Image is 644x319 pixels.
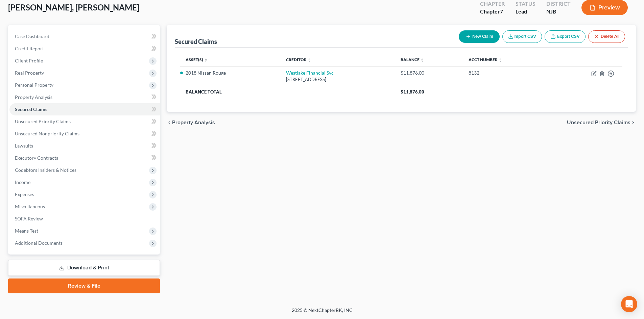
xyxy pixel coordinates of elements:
a: Lawsuits [9,140,160,152]
a: Acct Number unfold_more [469,57,502,62]
span: $11,876.00 [401,89,424,95]
span: Additional Documents [15,240,63,246]
a: Export CSV [545,30,586,43]
span: 7 [500,8,503,15]
span: Credit Report [15,46,44,51]
a: Creditor unfold_more [286,57,311,62]
i: chevron_left [167,120,172,125]
i: unfold_more [498,58,502,62]
div: Open Intercom Messenger [621,296,637,312]
span: Case Dashboard [15,33,49,39]
span: Executory Contracts [15,155,58,161]
a: Unsecured Nonpriority Claims [9,128,160,140]
span: Income [15,179,30,185]
i: unfold_more [420,58,424,62]
span: Codebtors Insiders & Notices [15,167,76,173]
span: Personal Property [15,82,53,88]
span: SOFA Review [15,216,43,221]
a: Review & File [8,278,160,293]
div: Lead [516,8,535,16]
span: Real Property [15,70,44,76]
span: Unsecured Priority Claims [567,120,630,125]
li: 2018 Nissan Rouge [186,70,275,76]
div: Secured Claims [175,37,217,46]
div: 8132 [469,70,545,76]
i: unfold_more [204,58,208,62]
span: Client Profile [15,58,43,63]
a: Property Analysis [9,91,160,103]
a: Westlake Financial Svc [286,70,334,76]
span: Miscellaneous [15,204,45,209]
button: Unsecured Priority Claims chevron_right [567,120,636,125]
i: unfold_more [307,58,311,62]
span: [PERSON_NAME], [PERSON_NAME] [8,2,139,12]
a: Unsecured Priority Claims [9,115,160,128]
div: [STREET_ADDRESS] [286,76,390,83]
span: Means Test [15,228,38,234]
div: Chapter [480,8,505,16]
div: 2025 © NextChapterBK, INC [129,307,515,319]
div: NJB [546,8,571,16]
button: New Claim [459,30,500,43]
a: Balance unfold_more [401,57,424,62]
a: Secured Claims [9,103,160,115]
span: Expenses [15,191,34,197]
span: Lawsuits [15,143,33,149]
th: Balance Total [180,86,395,98]
a: Credit Report [9,43,160,55]
i: chevron_right [630,120,636,125]
span: Unsecured Nonpriority Claims [15,131,79,136]
a: Download & Print [8,260,160,276]
button: chevron_left Property Analysis [167,120,215,125]
a: Case Dashboard [9,30,160,43]
button: Delete All [588,30,625,43]
button: Import CSV [502,30,542,43]
div: $11,876.00 [401,70,457,76]
span: Unsecured Priority Claims [15,118,71,124]
a: Executory Contracts [9,152,160,164]
span: Secured Claims [15,106,47,112]
a: Asset(s) unfold_more [186,57,208,62]
span: Property Analysis [15,94,52,100]
a: SOFA Review [9,213,160,225]
span: Property Analysis [172,120,215,125]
